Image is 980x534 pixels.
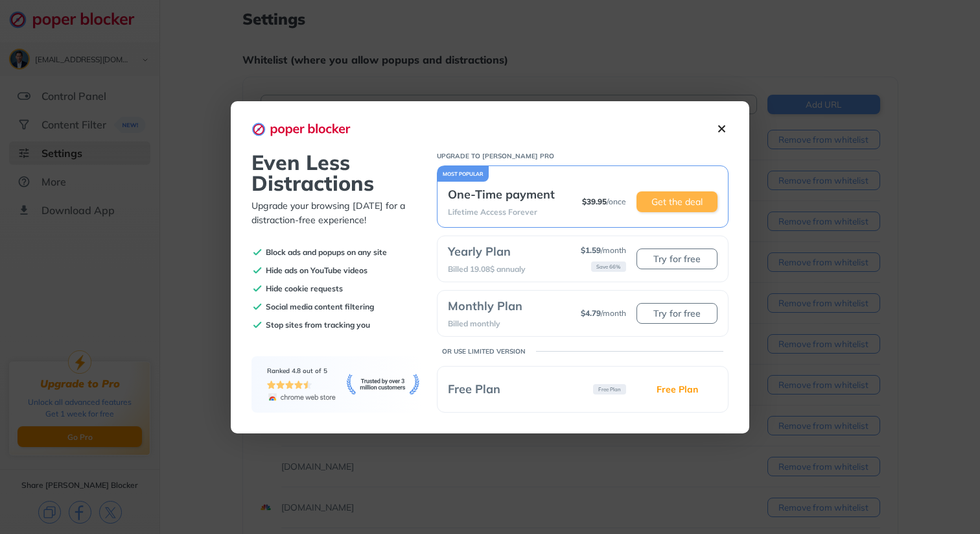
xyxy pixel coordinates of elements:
img: chrome-web-store-logo [267,392,336,402]
p: Even Less Distractions [251,152,421,193]
div: MOST POPULAR [437,166,489,182]
button: Try for free [636,249,717,269]
p: OR USE LIMITED VERSION [442,347,526,356]
p: Ranked 4.8 out of 5 [267,367,336,375]
button: Free Plan [636,379,717,400]
p: / month [581,245,626,255]
button: Get the deal [636,191,717,212]
button: Try for free [636,303,717,324]
p: Free Plan [593,384,626,394]
p: Save 66% [591,261,626,272]
p: Monthly Plan [448,298,522,313]
p: Upgrade your browsing [DATE] for a distraction-free experience! [251,199,421,227]
span: $ 4.79 [581,308,601,318]
p: Stop sites from tracking you [266,320,370,330]
p: Free Plan [448,382,500,396]
img: check [251,265,263,276]
img: check [251,301,263,313]
img: star [267,380,276,389]
span: $ 39.95 [582,197,607,206]
p: Hide cookie requests [266,284,343,293]
p: / month [581,308,626,318]
p: Block ads and popups on any site [266,247,387,257]
img: check [251,247,263,258]
p: UPGRADE TO [PERSON_NAME] PRO [437,152,729,160]
img: check [251,283,263,295]
span: $ 1.59 [581,245,601,255]
img: half-star [303,380,312,389]
img: logo [251,122,362,136]
p: One-Time payment [448,187,555,202]
img: trusted-banner [346,374,420,394]
p: Billed monthly [448,319,522,328]
img: star [294,380,303,389]
p: Social media content filtering [266,302,374,311]
img: star [285,380,294,389]
p: / once [582,197,626,206]
p: Lifetime Access Forever [448,207,555,217]
img: star [276,380,285,389]
img: close-icon [715,122,729,136]
img: check [251,319,263,331]
p: Billed 19.08$ annualy [448,264,526,274]
p: Yearly Plan [448,244,526,259]
p: Hide ads on YouTube videos [266,265,367,275]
